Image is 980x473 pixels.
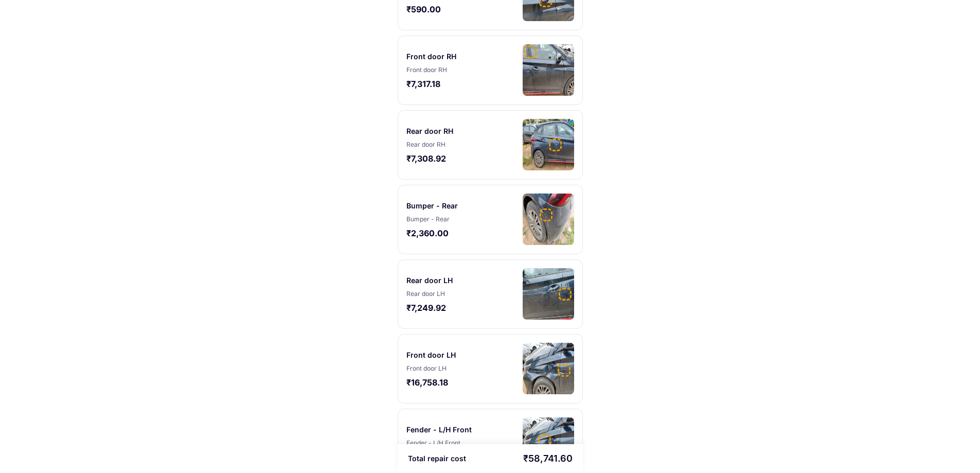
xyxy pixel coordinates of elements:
[406,364,473,373] div: Front door LH
[406,153,458,164] div: ₹7,308.92
[523,268,574,320] img: image
[523,452,573,465] div: ₹58,741.60
[523,194,574,245] img: image
[406,227,458,239] div: ₹2,360.00
[406,201,458,211] div: Bumper - Rear
[406,78,458,90] div: ₹7,317.18
[406,350,456,360] div: Front door LH
[406,290,473,298] div: Rear door LH
[408,452,466,465] div: Total repair cost
[406,141,473,149] div: Rear door RH
[523,44,574,96] img: image
[406,4,458,15] div: ₹590.00
[523,119,574,170] img: image
[406,275,453,286] div: Rear door LH
[406,126,453,136] div: Rear door RH
[406,51,456,62] div: Front door RH
[406,425,472,435] div: Fender - L/H Front
[406,66,473,74] div: Front door RH
[523,417,574,469] img: image
[523,343,574,394] img: image
[406,377,458,388] div: ₹16,758.18
[406,215,473,223] div: Bumper - Rear
[406,302,458,313] div: ₹7,249.92
[406,439,473,447] div: Fender - L/H Front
